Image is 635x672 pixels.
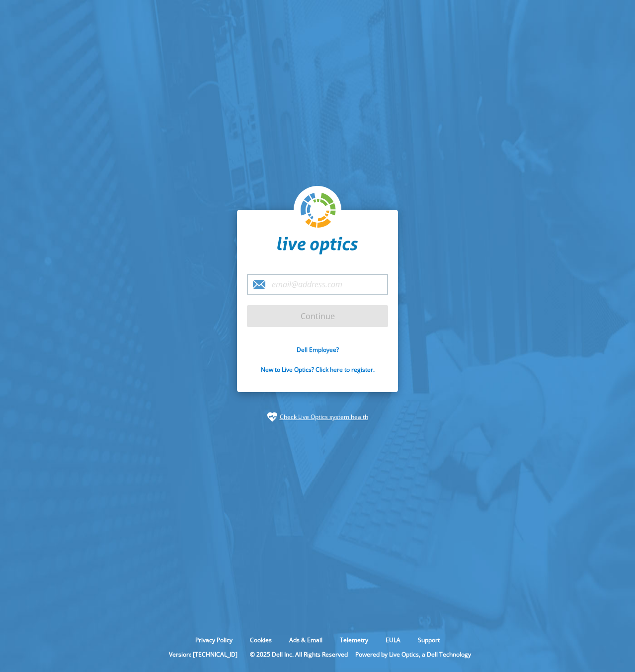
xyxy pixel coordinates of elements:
li: Version: [TECHNICAL_ID] [164,650,242,659]
a: Check Live Optics system health [280,412,368,422]
li: Powered by Live Optics, a Dell Technology [355,650,471,659]
li: © 2025 Dell Inc. All Rights Reserved [245,650,353,659]
a: Privacy Policy [188,636,240,644]
a: EULA [378,636,408,644]
a: Telemetry [332,636,376,644]
img: liveoptics-logo.svg [301,193,336,229]
a: Support [410,636,447,644]
a: Dell Employee? [297,345,339,354]
a: Ads & Email [282,636,330,644]
img: status-check-icon.svg [267,412,277,422]
input: email@address.com [247,274,388,295]
img: liveoptics-word.svg [277,237,358,254]
a: New to Live Optics? Click here to register. [261,365,375,374]
a: Cookies [242,636,279,644]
